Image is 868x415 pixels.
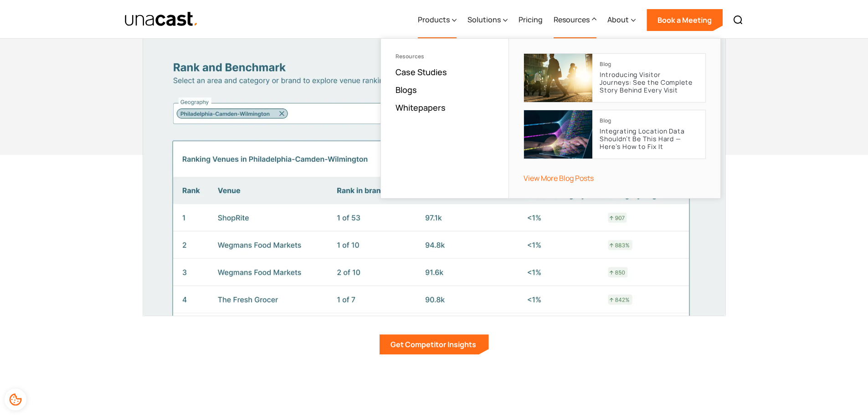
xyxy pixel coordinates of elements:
[395,102,446,113] a: Whitepapers
[519,1,543,39] a: Pricing
[143,34,726,316] img: A table ranking grocery stores in the Philadelphia-Camden-Wilmington area based on brand rank, av...
[607,1,636,39] div: About
[124,11,199,27] a: home
[600,128,698,150] p: Integrating Location Data Shouldn’t Be This Hard — Here’s How to Fix It
[395,84,417,95] a: Blogs
[524,110,706,159] a: BlogIntegrating Location Data Shouldn’t Be This Hard — Here’s How to Fix It
[524,110,592,159] img: cover
[395,53,494,60] div: Resources
[380,334,489,354] a: Get Competitor Insights
[124,11,199,27] img: Unacast text logo
[647,9,723,31] a: Book a Meeting
[5,389,26,410] div: Cookie Preferences
[554,1,596,39] div: Resources
[600,61,611,67] div: Blog
[467,14,501,25] div: Solutions
[524,53,706,102] a: BlogIntroducing Visitor Journeys: See the Complete Story Behind Every Visit
[600,118,611,124] div: Blog
[380,38,721,199] nav: Resources
[418,1,457,39] div: Products
[467,1,508,39] div: Solutions
[600,71,698,94] p: Introducing Visitor Journeys: See the Complete Story Behind Every Visit
[524,173,594,183] a: View More Blog Posts
[418,14,450,25] div: Products
[554,14,590,25] div: Resources
[607,14,629,25] div: About
[524,54,592,102] img: cover
[395,67,447,77] a: Case Studies
[733,15,744,26] img: Search icon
